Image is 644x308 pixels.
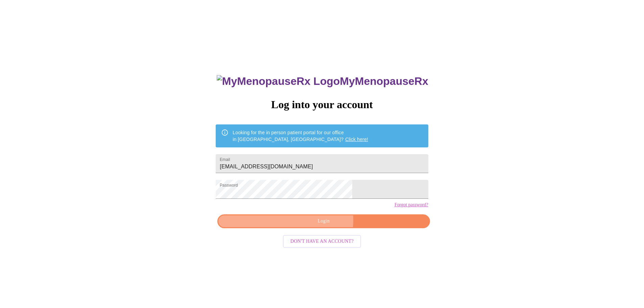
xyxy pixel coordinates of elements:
[290,237,354,246] span: Don't have an account?
[345,137,368,142] a: Click here!
[395,202,428,208] a: Forgot password?
[217,75,340,88] img: MyMenopauseRx Logo
[225,217,422,226] span: Login
[217,75,428,88] h3: MyMenopauseRx
[281,238,363,244] a: Don't have an account?
[283,235,361,248] button: Don't have an account?
[233,126,368,145] div: Looking for the in person patient portal for our office in [GEOGRAPHIC_DATA], [GEOGRAPHIC_DATA]?
[217,214,430,228] button: Login
[216,98,428,111] h3: Log into your account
